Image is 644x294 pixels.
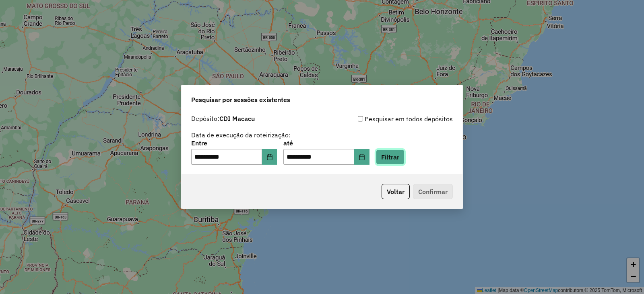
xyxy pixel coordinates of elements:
[354,149,369,165] button: Choose Date
[382,184,410,199] button: Voltar
[219,114,255,122] strong: CDI Macacu
[322,114,453,124] div: Pesquisar em todos depósitos
[191,130,291,140] label: Data de execução da roteirização:
[191,138,277,148] label: Entre
[376,149,405,165] button: Filtrar
[283,138,369,148] label: até
[191,114,255,123] label: Depósito:
[262,149,277,165] button: Choose Date
[191,95,290,104] span: Pesquisar por sessões existentes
